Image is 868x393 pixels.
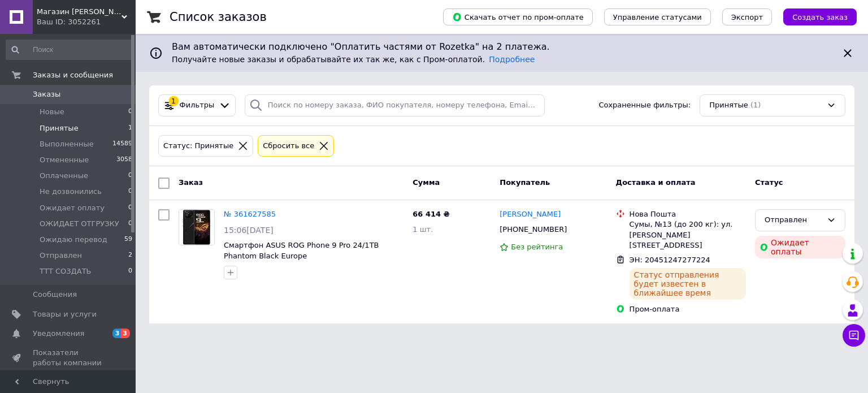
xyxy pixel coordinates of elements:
span: 0 [128,171,132,181]
img: Фото товару [179,210,214,245]
span: 2 [128,251,132,261]
span: Заказы [33,89,60,100]
span: Отмененные [40,155,89,165]
span: Показатели работы компании [33,348,105,368]
span: Заказы и сообщения [33,70,113,80]
span: Выполненные [40,139,94,149]
span: 0 [128,187,132,197]
span: Получайте новые заказы и обрабатывайте их так же, как с Пром-оплатой. [172,55,535,64]
span: Покупатель [500,178,550,187]
span: Ожидает оплату [40,203,105,213]
span: [PHONE_NUMBER] [500,225,567,234]
span: Отправлен [40,251,82,261]
span: 1 шт. [413,225,433,234]
span: Статус [755,178,783,187]
span: Сообщения [33,290,77,300]
span: Новые [40,107,64,117]
span: 3 [112,329,121,338]
a: Смартфон ASUS ROG Phone 9 Pro 24/1TB Phantom Black Europe [224,241,379,260]
button: Управление статусами [604,8,711,25]
span: Вам автоматически подключено "Оплатить частями от Rozetka" на 2 платежа. [172,41,832,54]
span: 0 [128,219,132,229]
a: [PERSON_NAME] [500,209,561,220]
span: Управление статусами [613,13,702,21]
div: Ожидает оплаты [755,236,845,258]
span: Магазин Техники и Гаджетов [37,7,121,17]
span: 1 [128,123,132,133]
span: Ожидаю перевод [40,235,107,245]
div: Отправлен [765,214,822,226]
span: 14589 [112,139,132,149]
span: ОЖИДАЕТ ОТГРУЗКУ [40,219,119,229]
span: 3 [121,329,130,338]
div: Ваш ID: 3052261 [37,17,136,27]
span: Сумма [413,178,440,187]
span: Экспорт [731,13,763,21]
span: 0 [128,107,132,117]
span: Без рейтинга [511,243,563,251]
a: № 361627585 [224,210,276,218]
div: Сбросить все [261,140,316,152]
span: Не дозвонились [40,187,102,197]
span: Принятые [40,123,79,133]
span: ТТТ СОЗДАТЬ [40,266,92,277]
span: Уведомления [33,329,84,339]
span: Скачать отчет по пром-оплате [452,12,584,22]
span: 66 414 ₴ [413,210,449,218]
span: 15:06[DATE] [224,226,274,235]
div: Сумы, №13 (до 200 кг): ул. [PERSON_NAME][STREET_ADDRESS] [630,219,746,251]
div: Статус: Принятые [161,140,236,152]
button: Экспорт [722,8,772,25]
span: ЭН: 20451247277224 [630,256,710,264]
a: Подробнее [489,55,535,64]
div: Статус отправления будет известен в ближайшее время [630,268,746,300]
h1: Список заказов [170,10,267,24]
div: Нова Пошта [630,209,746,219]
span: Принятые [709,100,748,111]
span: Фильтры [180,100,215,111]
button: Создать заказ [783,8,857,25]
span: Заказ [179,178,203,187]
span: Оплаченные [40,171,88,181]
input: Поиск [6,40,133,60]
div: Пром-оплата [630,304,746,314]
span: 0 [128,203,132,213]
span: 0 [128,266,132,277]
button: Скачать отчет по пром-оплате [443,8,593,25]
span: (1) [750,101,761,109]
a: Создать заказ [772,12,857,21]
div: 1 [168,96,179,106]
span: 59 [124,235,132,245]
span: Сохраненные фильтры: [598,100,691,111]
a: Фото товару [179,209,215,245]
span: Создать заказ [792,13,848,21]
input: Поиск по номеру заказа, ФИО покупателя, номеру телефона, Email, номеру накладной [245,94,545,116]
span: 3058 [116,155,132,165]
span: Товары и услуги [33,309,97,319]
span: Доставка и оплата [616,178,696,187]
button: Чат с покупателем [843,324,865,347]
